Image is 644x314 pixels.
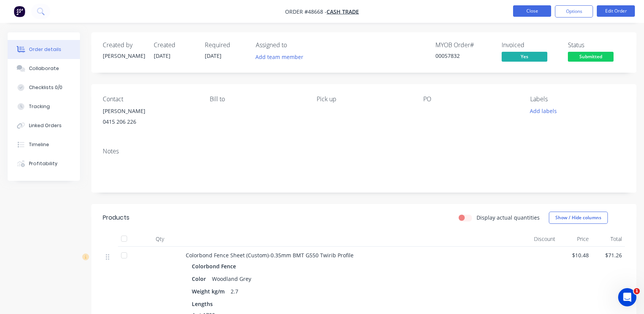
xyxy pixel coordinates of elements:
[634,288,640,294] span: 1
[192,300,213,308] span: Lengths
[29,160,57,167] div: Profitability
[568,52,614,61] span: Submitted
[29,46,61,53] div: Order details
[555,5,593,18] button: Options
[502,52,547,61] span: Yes
[210,96,304,103] div: Bill to
[327,8,359,15] a: Cash Trade
[568,52,614,63] button: Submitted
[435,41,493,49] div: MYOB Order #
[205,52,222,59] span: [DATE]
[103,106,198,116] div: [PERSON_NAME]
[103,116,198,127] div: 0415 206 226
[317,96,411,103] div: Pick up
[423,96,518,103] div: PO
[8,135,80,154] button: Timeline
[549,212,608,224] button: Show / Hide columns
[8,40,80,59] button: Order details
[592,231,625,247] div: Total
[154,52,171,59] span: [DATE]
[154,41,196,49] div: Created
[530,96,625,103] div: Labels
[8,78,80,97] button: Checklists 0/0
[14,6,25,17] img: Factory
[561,251,588,259] span: $10.48
[209,273,254,284] div: Woodland Grey
[435,52,493,60] div: 00057832
[256,41,332,49] div: Assigned to
[103,148,625,155] div: Notes
[513,5,551,17] button: Close
[103,213,129,222] div: Products
[8,97,80,116] button: Tracking
[205,41,247,49] div: Required
[285,8,327,15] span: Order #48668 -
[256,52,308,62] button: Add team member
[618,288,636,306] iframe: Intercom live chat
[192,273,209,284] div: Color
[525,231,558,247] div: Discount
[477,214,540,222] label: Display actual quantities
[29,65,59,72] div: Collaborate
[228,286,241,297] div: 2.7
[192,261,239,272] div: Colorbond Fence
[29,103,50,110] div: Tracking
[29,84,62,91] div: Checklists 0/0
[502,41,559,49] div: Invoiced
[595,251,622,259] span: $71.26
[103,41,145,49] div: Created by
[8,59,80,78] button: Collaborate
[29,122,62,129] div: Linked Orders
[192,286,228,297] div: Weight kg/m
[137,231,183,247] div: Qty
[558,231,591,247] div: Price
[526,106,561,116] button: Add labels
[8,116,80,135] button: Linked Orders
[568,41,625,49] div: Status
[8,154,80,173] button: Profitability
[597,5,635,17] button: Edit Order
[103,96,198,103] div: Contact
[186,252,354,259] span: Colorbond Fence Sheet (Custom)-0.35mm BMT G550 Twirib Profile
[252,52,308,62] button: Add team member
[103,52,145,60] div: [PERSON_NAME]
[29,141,49,148] div: Timeline
[103,106,198,130] div: [PERSON_NAME]0415 206 226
